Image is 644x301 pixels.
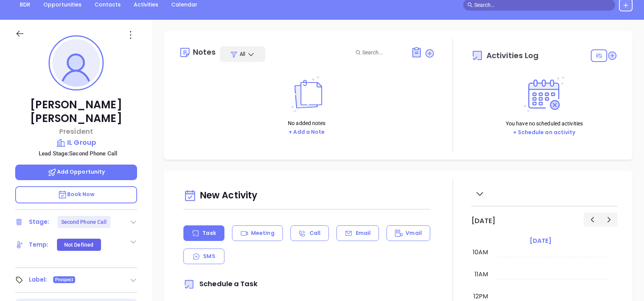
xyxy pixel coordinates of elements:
p: Task [202,229,216,237]
button: Previous day [584,212,601,227]
p: Meeting [251,229,275,237]
span: Book Now [58,190,95,198]
input: Search... [362,48,402,57]
h2: [DATE] [471,217,496,225]
div: Second Phone Call [61,216,107,228]
p: No added notes [286,119,327,127]
div: 11am [473,270,489,279]
p: You have no scheduled activities [506,119,583,128]
span: Activities Log [486,52,538,59]
div: Label: [29,274,47,285]
p: [PERSON_NAME] [PERSON_NAME] [15,98,137,125]
p: Call [309,229,320,237]
span: search [467,2,473,8]
a: [DATE] [528,236,553,246]
span: Add Opportunity [47,168,105,176]
p: Vmail [406,229,422,237]
div: Notes [193,48,216,56]
button: Next day [600,212,617,227]
div: Temp: [29,239,49,250]
div: Stage: [29,216,49,228]
div: Not Defined [64,239,93,251]
input: Search… [474,1,611,9]
div: 12pm [472,292,489,301]
img: Notes [286,76,327,112]
img: profile-user [52,39,100,87]
span: All [240,50,245,58]
p: Email [356,229,371,237]
p: President [15,126,137,136]
span: Schedule a Task [183,279,257,288]
a: IL Group [15,137,137,148]
div: New Activity [183,186,430,206]
p: Lead Stage: Second Phone Call [19,149,137,158]
button: + Add a Note [286,128,327,136]
p: SMS [203,252,215,260]
button: + Schedule an activity [511,128,578,137]
div: 10am [471,248,489,257]
span: Prospect [55,276,74,284]
img: Activities [524,76,565,112]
